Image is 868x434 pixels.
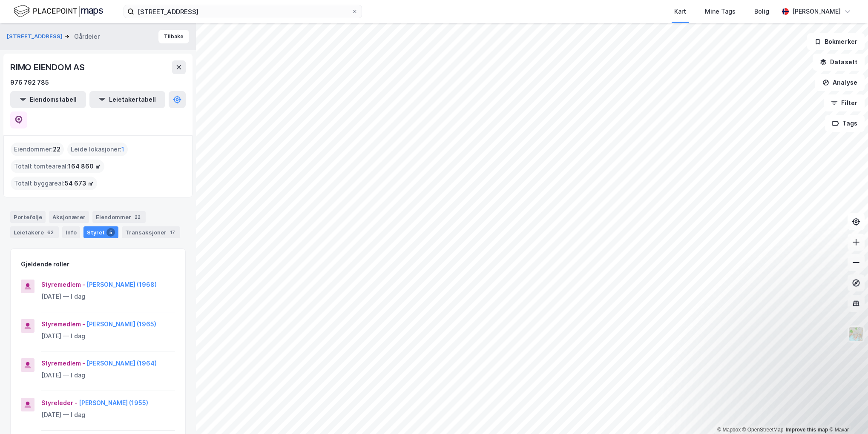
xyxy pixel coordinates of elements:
div: 17 [168,228,177,237]
div: Transaksjoner [122,226,180,238]
button: Filter [824,94,865,111]
div: Totalt tomteareal : [11,160,104,173]
div: Kart [674,6,686,17]
div: 976 792 785 [10,77,49,88]
div: [DATE] — I dag [41,370,175,380]
div: 62 [46,228,55,237]
button: [STREET_ADDRESS] [7,32,64,41]
button: Tags [825,115,865,132]
button: Analyse [815,74,865,91]
div: 22 [133,213,142,221]
span: 1 [121,144,124,154]
button: Eiendomstabell [10,91,86,108]
div: [DATE] — I dag [41,331,175,341]
div: Leide lokasjoner : [67,143,128,156]
div: Totalt byggareal : [11,177,97,190]
div: [DATE] — I dag [41,291,175,302]
div: Eiendommer : [11,143,64,156]
button: Tilbake [158,30,189,43]
div: Aksjonærer [49,211,89,223]
div: [DATE] — I dag [41,410,175,420]
div: Mine Tags [705,6,736,17]
div: Portefølje [10,211,46,223]
button: Datasett [813,54,865,71]
div: Gjeldende roller [21,259,69,269]
a: OpenStreetMap [742,427,784,433]
div: Leietakere [10,226,59,238]
a: Mapbox [717,427,741,433]
span: 22 [53,144,60,154]
button: Bokmerker [807,33,865,50]
div: Bolig [754,6,769,17]
div: [PERSON_NAME] [792,6,841,17]
div: Styret [83,226,118,238]
div: RIMO EIENDOM AS [10,60,86,74]
div: Eiendommer [92,211,146,223]
span: 164 860 ㎡ [68,161,101,171]
div: 5 [106,228,115,237]
img: logo.f888ab2527a4732fd821a326f86c7f29.svg [14,4,103,19]
img: Z [848,326,864,342]
button: Leietakertabell [89,91,165,108]
div: Info [62,226,80,238]
input: Søk på adresse, matrikkel, gårdeiere, leietakere eller personer [134,5,351,18]
span: 54 673 ㎡ [65,178,94,188]
div: Gårdeier [74,31,100,42]
a: Improve this map [786,427,828,433]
